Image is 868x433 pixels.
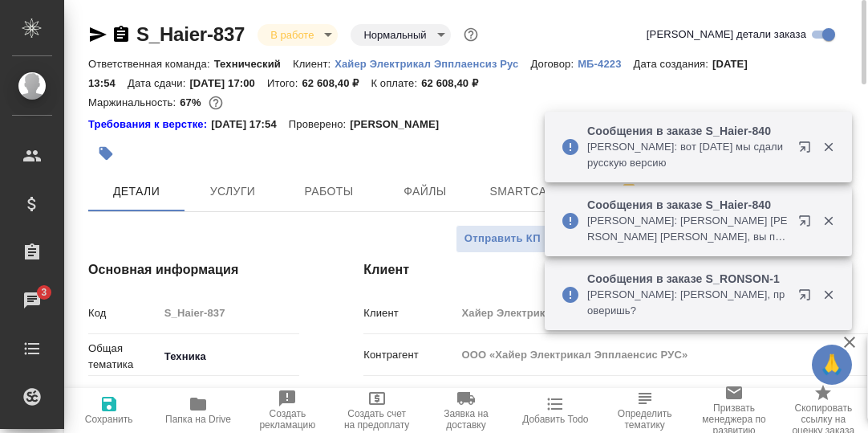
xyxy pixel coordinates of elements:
[128,77,189,89] p: Дата сдачи:
[522,414,588,425] span: Добавить Todo
[342,408,412,431] span: Создать счет на предоплату
[88,96,180,108] p: Маржинальность:
[189,77,267,89] p: [DATE] 17:00
[98,182,175,202] span: Детали
[363,260,850,280] h4: Клиент
[371,77,421,89] p: К оплате:
[359,28,431,42] button: Нормальный
[253,408,322,431] span: Создать рекламацию
[180,96,205,108] p: 67%
[812,214,845,228] button: Закрыть
[211,116,289,133] p: [DATE] 17:54
[587,271,788,287] p: Сообщения в заказе S_RONSON-1
[483,182,560,202] span: Smartcat
[335,58,530,70] p: Хайер Электрикал Эпплаенсиз Рус
[85,414,133,425] span: Сохранить
[363,305,456,321] p: Клиент
[88,136,124,171] button: Добавить тэг
[4,280,60,321] a: 3
[578,58,633,70] p: МБ-4223
[88,25,107,44] button: Скопировать ссылку для ЯМессенджера
[530,58,578,70] p: Договор:
[387,182,464,202] span: Файлы
[511,388,600,433] button: Добавить Todo
[31,284,56,300] span: 3
[243,388,332,433] button: Создать рекламацию
[587,213,788,245] p: [PERSON_NAME]: [PERSON_NAME] [PERSON_NAME] [PERSON_NAME], вы присылали версию только на казахском...
[88,305,159,321] p: Код
[587,287,788,319] p: [PERSON_NAME]: [PERSON_NAME], проверишь?
[363,347,456,363] p: Контрагент
[647,27,806,43] span: [PERSON_NAME] детали заказа
[421,77,490,89] p: 62 608,40 ₽
[136,23,245,45] a: S_Haier-837
[634,58,712,70] p: Дата создания:
[88,341,159,373] p: Общая тематика
[789,131,827,170] button: Открыть в новой вкладке
[88,58,214,70] p: Ответственная команда:
[587,123,788,139] p: Сообщения в заказе S_Haier-840
[205,92,226,113] button: 17432.18 RUB;
[112,25,131,44] button: Скопировать ссылку
[351,24,450,46] div: В работе
[88,116,211,133] a: Требования к верстке:
[267,77,302,89] p: Итого:
[332,388,421,433] button: Создать счет на предоплату
[302,77,371,89] p: 62 608,40 ₽
[159,383,304,411] div: Промышленное оборудование
[214,58,293,70] p: Технический
[421,388,510,433] button: Заявка на доставку
[812,288,845,302] button: Закрыть
[153,388,242,433] button: Папка на Drive
[350,116,451,133] p: [PERSON_NAME]
[464,230,541,248] span: Отправить КП
[64,388,153,433] button: Сохранить
[290,182,367,202] span: Работы
[88,116,211,133] div: Нажми, чтобы открыть папку с инструкцией
[460,24,481,45] button: Доп статусы указывают на важность/срочность заказа
[587,197,788,213] p: Сообщения в заказе S_Haier-840
[289,116,351,133] p: Проверено:
[587,139,788,171] p: [PERSON_NAME]: вот [DATE] мы сдали русскую версию
[293,58,335,70] p: Клиент:
[578,56,633,70] a: МБ-4223
[194,182,271,202] span: Услуги
[88,260,299,280] h4: Основная информация
[812,140,845,154] button: Закрыть
[431,408,501,431] span: Заявка на доставку
[335,56,530,70] a: Хайер Электрикал Эпплаенсиз Рус
[258,24,338,46] div: В работе
[789,205,827,243] button: Открыть в новой вкладке
[789,279,827,317] button: Открыть в новой вкладке
[266,28,318,42] button: В работе
[165,414,231,425] span: Папка на Drive
[159,301,300,325] input: Пустое поле
[456,225,550,253] button: Отправить КП
[159,343,304,370] div: Техника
